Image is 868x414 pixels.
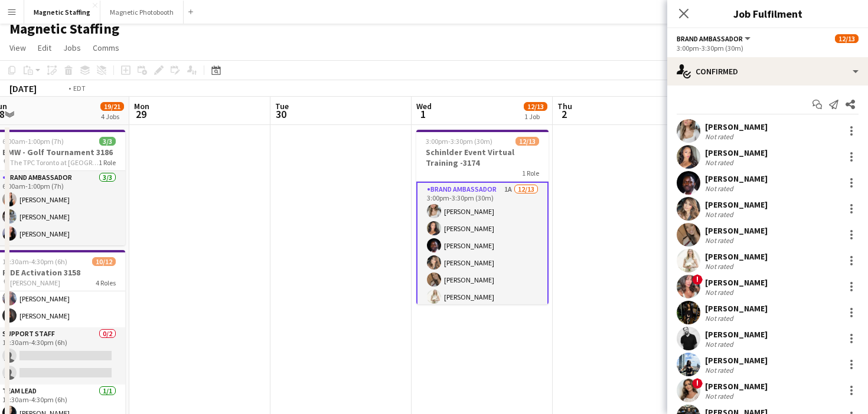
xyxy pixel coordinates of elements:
[24,1,100,24] button: Magnetic Staffing
[273,107,289,121] span: 30
[705,147,768,158] div: [PERSON_NAME]
[100,102,124,111] span: 19/21
[677,34,743,43] span: Brand Ambassador
[92,257,116,266] span: 10/12
[667,57,868,86] div: Confirmed
[100,1,184,24] button: Magnetic Photobooth
[667,6,868,21] h3: Job Fulfilment
[426,137,492,146] span: 3:00pm-3:30pm (30m)
[416,130,549,304] app-job-card: 3:00pm-3:30pm (30m)12/13Schinlder Event Virtual Training -31741 RoleBrand Ambassador1A12/133:00pm...
[416,101,432,111] span: Wed
[275,101,289,111] span: Tue
[705,210,736,219] div: Not rated
[705,392,736,400] div: Not rated
[705,366,736,374] div: Not rated
[132,107,149,121] span: 29
[33,40,56,55] a: Edit
[58,40,86,55] a: Jobs
[705,158,736,167] div: Not rated
[705,121,768,132] div: [PERSON_NAME]
[134,101,149,111] span: Mon
[705,314,736,323] div: Not rated
[73,84,86,93] div: EDT
[63,42,81,53] span: Jobs
[2,257,67,266] span: 10:30am-4:30pm (6h)
[515,137,539,146] span: 12/13
[524,102,547,111] span: 12/13
[524,112,547,121] div: 1 Job
[10,158,99,167] span: The TPC Toronto at [GEOGRAPHIC_DATA]
[705,132,736,141] div: Not rated
[9,42,26,53] span: View
[556,107,572,121] span: 2
[5,40,31,55] a: View
[692,274,703,285] span: !
[705,303,768,314] div: [PERSON_NAME]
[705,173,768,184] div: [PERSON_NAME]
[93,42,119,53] span: Comms
[415,107,432,121] span: 1
[101,112,123,121] div: 4 Jobs
[96,278,116,287] span: 4 Roles
[835,34,859,43] span: 12/13
[705,355,768,366] div: [PERSON_NAME]
[38,42,51,53] span: Edit
[692,378,703,389] span: !
[705,262,736,271] div: Not rated
[677,44,859,52] div: 3:00pm-3:30pm (30m)
[9,83,37,94] div: [DATE]
[522,169,539,178] span: 1 Role
[99,158,116,167] span: 1 Role
[10,278,60,287] span: [PERSON_NAME]
[88,40,124,55] a: Comms
[705,381,768,392] div: [PERSON_NAME]
[705,340,736,349] div: Not rated
[416,147,549,168] h3: Schinlder Event Virtual Training -3174
[705,184,736,193] div: Not rated
[705,288,736,297] div: Not rated
[557,101,572,111] span: Thu
[99,137,116,146] span: 3/3
[705,329,768,340] div: [PERSON_NAME]
[9,20,119,38] h1: Magnetic Staffing
[2,137,64,146] span: 6:00am-1:00pm (7h)
[705,225,768,236] div: [PERSON_NAME]
[705,277,768,288] div: [PERSON_NAME]
[705,199,768,210] div: [PERSON_NAME]
[705,251,768,262] div: [PERSON_NAME]
[705,236,736,245] div: Not rated
[677,34,752,43] button: Brand Ambassador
